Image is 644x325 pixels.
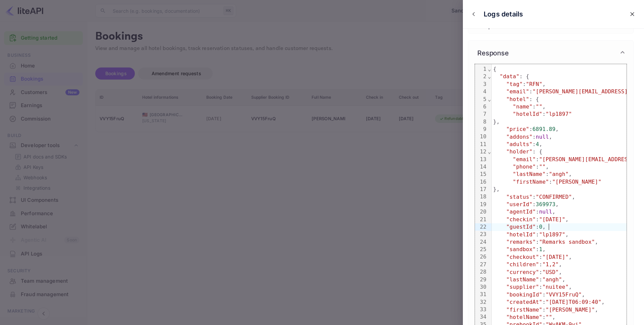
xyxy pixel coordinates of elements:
[513,179,549,185] span: "firstName"
[469,9,479,19] button: close
[533,126,555,132] span: 6891.89
[506,96,529,102] span: "hotel"
[513,156,536,162] span: "email"
[475,133,487,140] div: 10
[542,261,559,268] span: "1,2"
[475,88,487,95] div: 4
[475,313,487,321] div: 34
[506,208,536,215] span: "agentId"
[475,223,487,231] div: 22
[539,231,565,238] span: "lp1897"
[546,299,601,305] span: "[DATE]T06:09:40"
[506,194,532,200] span: "status"
[539,224,542,230] span: 0
[536,134,549,140] span: null
[475,298,487,306] div: 32
[475,253,487,261] div: 26
[546,291,582,298] span: "VVY15FruQ"
[539,208,552,215] span: null
[475,163,487,171] div: 14
[506,148,532,155] span: "holder"
[506,231,536,238] span: "hotelId"
[487,73,491,80] span: Fold line
[542,254,569,260] span: "[DATE]"
[542,269,559,275] span: "USD"
[526,81,542,87] span: "RFN"
[539,246,542,252] span: 1
[500,73,520,80] span: "data"
[487,66,491,72] span: Fold line
[484,9,523,19] p: Logs details
[475,156,487,163] div: 13
[506,141,532,147] span: "adults"
[475,268,487,276] div: 28
[475,178,487,186] div: 16
[475,283,487,291] div: 30
[475,201,487,208] div: 19
[506,81,523,87] span: "tag"
[506,216,536,223] span: "checkin"
[475,81,487,88] div: 3
[475,291,487,298] div: 31
[475,141,487,148] div: 11
[475,126,487,133] div: 9
[506,254,539,260] span: "checkout"
[506,307,542,313] span: "firstName"
[475,193,487,200] div: 18
[513,103,533,110] span: "name"
[506,291,542,298] span: "bookingId"
[539,216,565,223] span: "[DATE]"
[513,171,546,177] span: "lastName"
[487,148,491,155] span: Fold line
[475,208,487,216] div: 20
[506,201,532,207] span: "userId"
[475,148,487,155] div: 12
[549,171,569,177] span: "angh"
[506,246,536,252] span: "sandbox"
[536,141,539,147] span: 4
[536,194,572,200] span: "CONFIRMED"
[475,231,487,238] div: 23
[475,65,487,73] div: 1
[506,224,536,230] span: "guestId"
[475,306,487,313] div: 33
[475,276,487,283] div: 29
[513,164,536,170] span: "phone"
[506,276,539,283] span: "lastName"
[468,41,633,64] div: Response
[546,314,552,320] span: ""
[513,111,542,117] span: "hotelId"
[626,8,638,20] button: close
[506,126,529,132] span: "price"
[506,284,539,290] span: "supplier"
[475,238,487,246] div: 24
[506,261,539,268] span: "children"
[552,179,601,185] span: "[PERSON_NAME]"
[506,314,542,320] span: "hotelName"
[487,96,491,102] span: Fold line
[542,284,569,290] span: "nuitee"
[542,276,562,283] span: "angh"
[546,307,595,313] span: "[PERSON_NAME]"
[475,216,487,223] div: 21
[506,299,542,305] span: "createdAt"
[475,96,487,103] div: 5
[546,111,572,117] span: "lp1897"
[536,103,542,110] span: ""
[506,239,536,245] span: "remarks"
[475,246,487,253] div: 25
[506,134,532,140] span: "addons"
[506,269,539,275] span: "currency"
[539,239,595,245] span: "Remarks sandbox"
[536,201,555,207] span: 369973
[506,88,529,95] span: "email"
[475,110,487,118] div: 7
[475,73,487,80] div: 2
[539,164,546,170] span: ""
[475,118,487,126] div: 8
[475,171,487,178] div: 15
[475,186,487,193] div: 17
[475,261,487,268] div: 27
[475,47,511,57] h6: Response
[475,103,487,110] div: 6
